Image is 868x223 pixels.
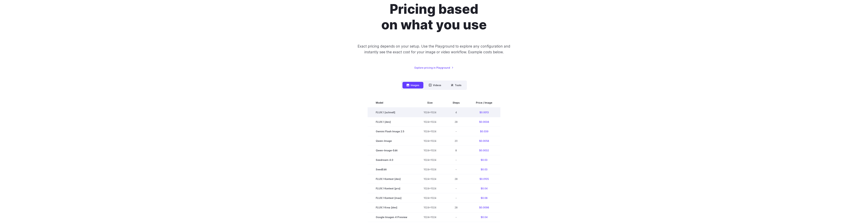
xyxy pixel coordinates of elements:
td: 28 [444,174,468,184]
td: 1024x1024 [415,165,444,174]
td: 4 [444,108,468,117]
td: FLUX.1 [schnell] [368,108,415,117]
td: $0.0058 [468,136,500,146]
td: FLUX.1 Kontext [pro] [368,184,415,193]
th: Steps [444,98,468,108]
span: Gemini Flash Image 2.5 [376,129,407,133]
td: 1024x1024 [415,174,444,184]
p: Exact pricing depends on your setup. Use the Playground to explore any configuration and instantl... [351,43,517,55]
td: Seedream 4.0 [368,155,415,165]
td: $0.04 [468,184,500,193]
td: 20 [444,136,468,146]
button: Tools [447,82,466,88]
td: Qwen-Image [368,136,415,146]
td: FLUX.1 [dev] [368,117,415,127]
td: $0.0098 [468,203,500,212]
td: - [444,212,468,222]
td: $0.0013 [468,108,500,117]
td: SeedEdit [368,165,415,174]
h1: Pricing based on what you use [339,1,529,33]
td: - [444,193,468,203]
td: $0.0032 [468,146,500,155]
td: 28 [444,117,468,127]
td: 1024x1024 [415,146,444,155]
td: $0.03 [468,165,500,174]
td: 1024x1024 [415,155,444,165]
td: Google Imagen 4 Preview [368,212,415,222]
td: - [444,127,468,136]
td: 1024x1024 [415,136,444,146]
th: Size [415,98,444,108]
td: Qwen-Image-Edit [368,146,415,155]
td: 1024x1024 [415,184,444,193]
a: Explore pricing in Playground [415,66,453,70]
td: $0.039 [468,127,500,136]
td: $0.03 [468,155,500,165]
td: FLUX.1 Kontext [dev] [368,174,415,184]
th: Price / Image [468,98,500,108]
td: FLUX.1 Kontext [max] [368,193,415,203]
td: 1024x1024 [415,212,444,222]
td: $0.0105 [468,174,500,184]
td: 1024x1024 [415,108,444,117]
td: FLUX.1 Krea [dev] [368,203,415,212]
td: 1024x1024 [415,117,444,127]
td: $0.0038 [468,117,500,127]
button: Videos [425,82,445,88]
button: Images [402,82,423,88]
td: 1024x1024 [415,193,444,203]
td: - [444,165,468,174]
td: $0.04 [468,212,500,222]
td: - [444,155,468,165]
td: 28 [444,203,468,212]
td: 8 [444,146,468,155]
td: - [444,184,468,193]
td: $0.08 [468,193,500,203]
th: Model [368,98,415,108]
td: 1024x1024 [415,127,444,136]
td: 1024x1024 [415,203,444,212]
